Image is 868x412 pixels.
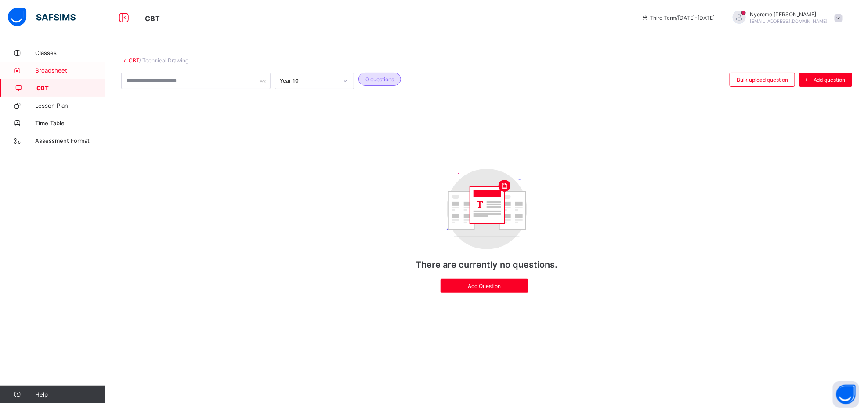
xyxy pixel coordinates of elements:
p: There are currently no questions. [399,259,575,270]
span: CBT [36,84,105,91]
span: Add question [814,77,846,83]
a: CBT [129,57,139,64]
div: NyoremeOkere [724,11,847,25]
span: Bulk upload question [737,77,788,83]
span: Add Question [447,283,522,289]
span: session/term information [641,15,715,21]
span: Nyoreme [PERSON_NAME] [750,11,828,18]
span: Assessment Format [35,137,105,144]
span: Broadsheet [35,67,105,74]
tspan: T [476,199,483,210]
div: There are currently no questions. [399,160,575,302]
img: safsims [8,8,76,26]
span: Lesson Plan [35,102,105,109]
span: Help [35,391,105,398]
span: CBT [145,14,160,23]
span: [EMAIL_ADDRESS][DOMAIN_NAME] [750,18,828,24]
button: Open asap [833,381,859,408]
span: / Technical Drawing [139,57,188,64]
div: Year 10 [280,78,338,84]
span: Time Table [35,120,105,127]
span: 0 questions [365,76,394,83]
span: Classes [35,49,105,56]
